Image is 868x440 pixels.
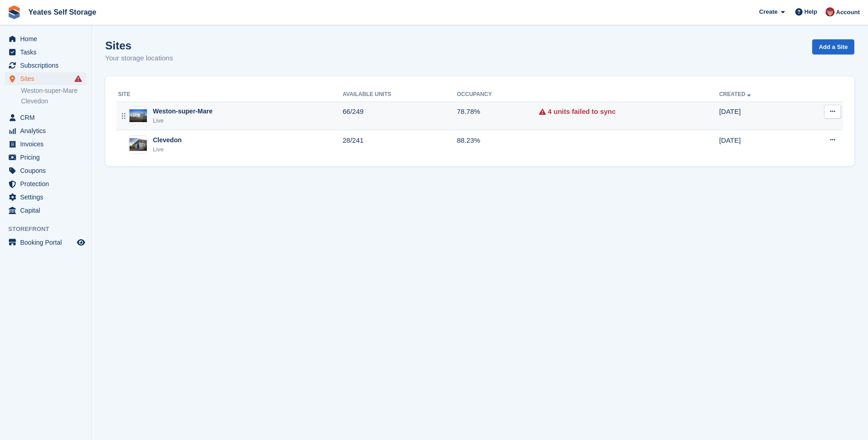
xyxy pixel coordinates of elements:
[21,97,86,106] a: Clevedon
[20,164,75,177] span: Coupons
[20,124,75,137] span: Analytics
[5,191,86,204] a: menu
[812,39,854,54] a: Add a Site
[5,59,86,72] a: menu
[5,138,86,150] a: menu
[21,86,86,95] a: Weston-super-Mare
[25,5,100,20] a: Yeates Self Storage
[153,107,212,116] div: Weston-super-Mare
[75,237,86,248] a: Preview store
[20,111,75,124] span: CRM
[719,91,753,97] a: Created
[759,7,777,16] span: Create
[825,7,835,16] img: Wendie Tanner
[20,46,75,59] span: Tasks
[5,46,86,59] a: menu
[719,102,798,130] td: [DATE]
[5,151,86,164] a: menu
[20,204,75,217] span: Capital
[5,72,86,85] a: menu
[129,109,147,123] img: Image of Weston-super-Mare site
[457,130,539,159] td: 88.23%
[8,225,91,234] span: Storefront
[5,32,86,45] a: menu
[116,87,343,102] th: Site
[20,72,75,85] span: Sites
[20,151,75,164] span: Pricing
[20,32,75,45] span: Home
[5,236,86,249] a: menu
[129,138,147,151] img: Image of Clevedon site
[5,111,86,124] a: menu
[548,107,615,117] a: 4 units failed to sync
[457,102,539,130] td: 78.78%
[719,130,798,159] td: [DATE]
[75,75,82,82] i: Smart entry sync failures have occurred
[20,177,75,190] span: Protection
[20,191,75,204] span: Settings
[105,39,173,52] h1: Sites
[153,145,182,154] div: Live
[5,204,86,217] a: menu
[7,5,21,19] img: stora-icon-8386f47178a22dfd0bd8f6a31ec36ba5ce8667c1dd55bd0f319d3a0aa187defe.svg
[20,138,75,150] span: Invoices
[804,7,817,16] span: Help
[343,102,457,130] td: 66/249
[153,135,182,145] div: Clevedon
[20,236,75,249] span: Booking Portal
[20,59,75,72] span: Subscriptions
[5,124,86,137] a: menu
[457,87,539,102] th: Occupancy
[343,130,457,159] td: 28/241
[153,116,212,125] div: Live
[5,164,86,177] a: menu
[5,177,86,190] a: menu
[836,8,860,17] span: Account
[105,53,173,64] p: Your storage locations
[343,87,457,102] th: Available Units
